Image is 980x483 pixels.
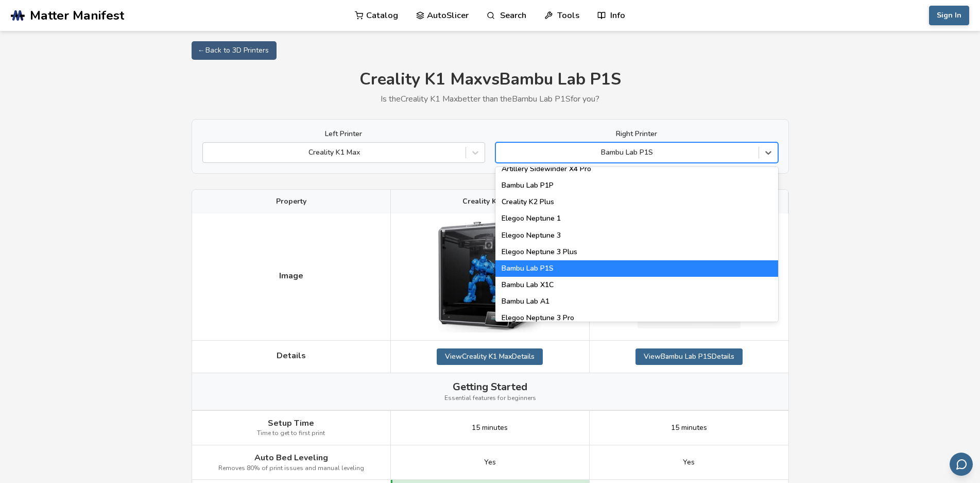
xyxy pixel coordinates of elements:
[257,430,325,437] span: Time to get to first print
[444,395,536,402] span: Essential features for beginners
[192,70,789,89] h1: Creality K1 Max vs Bambu Lab P1S
[472,424,508,432] span: 15 minutes
[495,227,778,244] div: Elegoo Neptune 3
[268,419,314,428] span: Setup Time
[276,197,306,206] span: Property
[279,271,303,280] span: Image
[192,94,789,104] p: Is the Creality K1 Max better than the Bambu Lab P1S for you?
[218,465,364,472] span: Removes 80% of print issues and manual leveling
[495,293,778,310] div: Bambu Lab A1
[438,221,541,332] img: Creality K1 Max
[495,277,778,293] div: Bambu Lab X1C
[929,6,969,25] button: Sign In
[671,424,707,432] span: 15 minutes
[495,194,778,210] div: Creality K2 Plus
[683,458,695,467] span: Yes
[495,244,778,260] div: Elegoo Neptune 3 Plus
[30,8,124,23] span: Matter Manifest
[495,260,778,277] div: Bambu Lab P1S
[202,130,485,138] label: Left Printer
[277,351,306,360] span: Details
[495,310,778,326] div: Elegoo Neptune 3 Pro
[462,197,517,206] span: Creality K1 Max
[495,130,778,138] label: Right Printer
[254,453,328,462] span: Auto Bed Leveling
[437,348,543,365] a: ViewCreality K1 MaxDetails
[950,453,973,476] button: Send feedback via email
[192,41,277,60] a: ← Back to 3D Printers
[495,161,778,177] div: Artillery Sidewinder X4 Pro
[208,148,210,157] input: Creality K1 Max
[501,148,503,157] input: Bambu Lab P1SEnder 5 S1Sovol SV06Sovol SV06 PlusElegoo Neptune 2Anycubic Kobra 2 ProAnycubic Kobr...
[495,210,778,227] div: Elegoo Neptune 1
[635,348,743,365] a: ViewBambu Lab P1SDetails
[453,381,527,393] span: Getting Started
[484,458,496,467] span: Yes
[495,177,778,194] div: Bambu Lab P1P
